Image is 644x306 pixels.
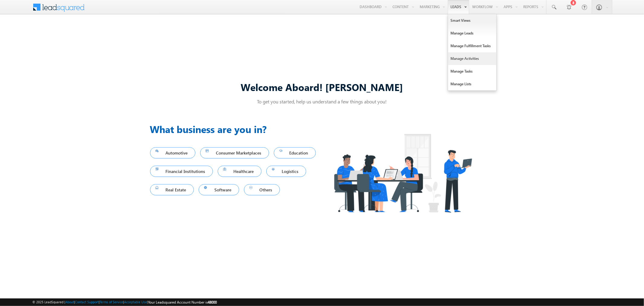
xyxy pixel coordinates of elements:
span: Healthcare [223,167,256,175]
h3: What business are you in? [150,122,322,136]
a: Manage Lists [448,78,496,90]
span: Your Leadsquared Account Number is [148,300,217,304]
a: Acceptable Use [124,300,147,304]
div: Welcome Aboard! [PERSON_NAME] [150,80,494,93]
img: Industry.png [322,122,483,224]
span: Consumer Marketplaces [206,149,264,157]
a: Manage Activities [448,52,496,65]
span: Software [204,186,234,194]
span: Automotive [155,149,190,157]
span: © 2025 LeadSquared | | | | | [32,299,217,305]
a: Contact Support [75,300,99,304]
span: Logistics [272,167,301,175]
a: About [65,300,74,304]
span: Real Estate [155,186,189,194]
a: Manage Tasks [448,65,496,78]
a: Manage Leads [448,27,496,40]
a: Terms of Service [100,300,123,304]
a: Smart Views [448,14,496,27]
span: Education [279,149,311,157]
span: Financial Institutions [155,167,208,175]
span: Others [249,186,275,194]
a: Manage Fulfillment Tasks [448,40,496,52]
span: 48000 [208,300,217,304]
p: To get you started, help us understand a few things about you! [150,98,494,105]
